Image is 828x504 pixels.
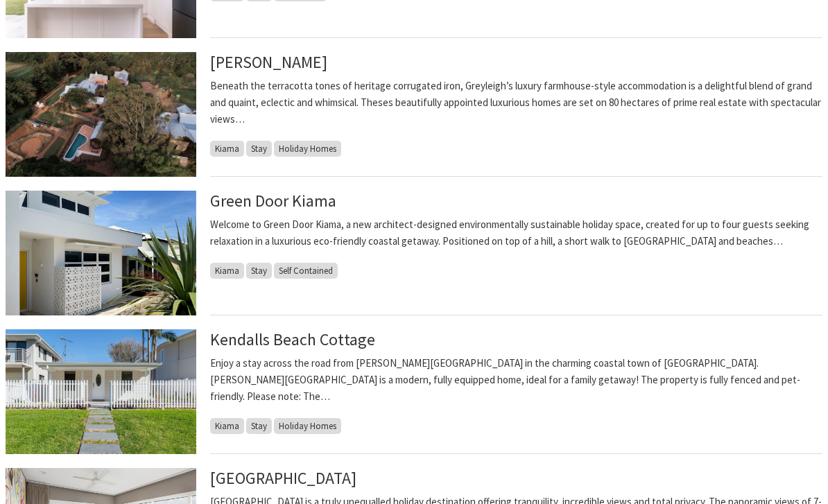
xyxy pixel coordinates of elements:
[210,329,375,350] a: Kendalls Beach Cottage
[210,141,244,157] span: Kiama
[274,263,338,279] span: Self Contained
[210,418,244,434] span: Kiama
[210,355,823,405] p: Enjoy a stay across the road from [PERSON_NAME][GEOGRAPHIC_DATA] in the charming coastal town of ...
[210,467,356,489] a: [GEOGRAPHIC_DATA]
[210,78,823,128] p: Beneath the terracotta tones of heritage corrugated iron, Greyleigh’s luxury farmhouse-style acco...
[210,216,823,250] p: Welcome to Green Door Kiama, a new architect-designed environmentally sustainable holiday space, ...
[246,141,272,157] span: Stay
[246,263,272,279] span: Stay
[210,263,244,279] span: Kiama
[274,418,341,434] span: Holiday Homes
[6,52,196,177] img: Greyleigh
[210,51,327,73] a: [PERSON_NAME]
[210,190,336,211] a: Green Door Kiama
[246,418,272,434] span: Stay
[274,141,341,157] span: Holiday Homes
